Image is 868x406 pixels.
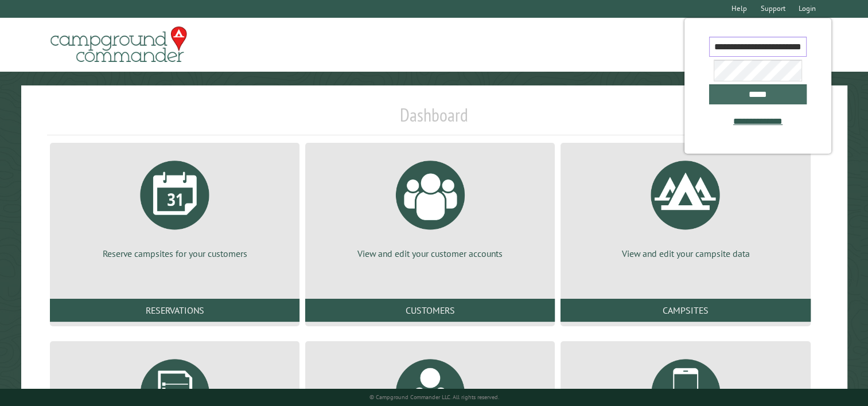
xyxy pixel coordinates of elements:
a: Customers [305,299,555,322]
img: Campground Commander [47,22,190,67]
a: Reservations [50,299,299,322]
h1: Dashboard [47,104,821,135]
p: View and edit your campsite data [574,247,796,260]
a: Campsites [560,299,810,322]
small: © Campground Commander LLC. All rights reserved. [369,393,499,401]
a: View and edit your customer accounts [319,152,541,260]
a: Reserve campsites for your customers [64,152,286,260]
p: Reserve campsites for your customers [64,247,286,260]
a: View and edit your campsite data [574,152,796,260]
p: View and edit your customer accounts [319,247,541,260]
